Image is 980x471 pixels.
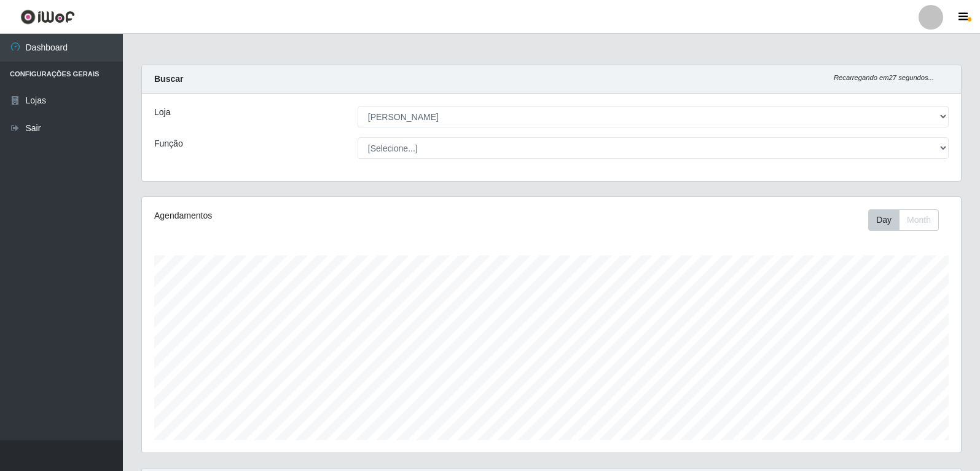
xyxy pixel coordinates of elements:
button: Day [868,209,900,231]
label: Loja [154,106,170,119]
img: CoreUI Logo [20,9,75,25]
div: Toolbar with button groups [868,209,949,231]
label: Função [154,137,183,150]
strong: Buscar [154,74,183,84]
i: Recarregando em 27 segundos... [834,74,934,81]
div: Agendamentos [154,209,474,222]
button: Month [899,209,939,231]
div: First group [868,209,939,231]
